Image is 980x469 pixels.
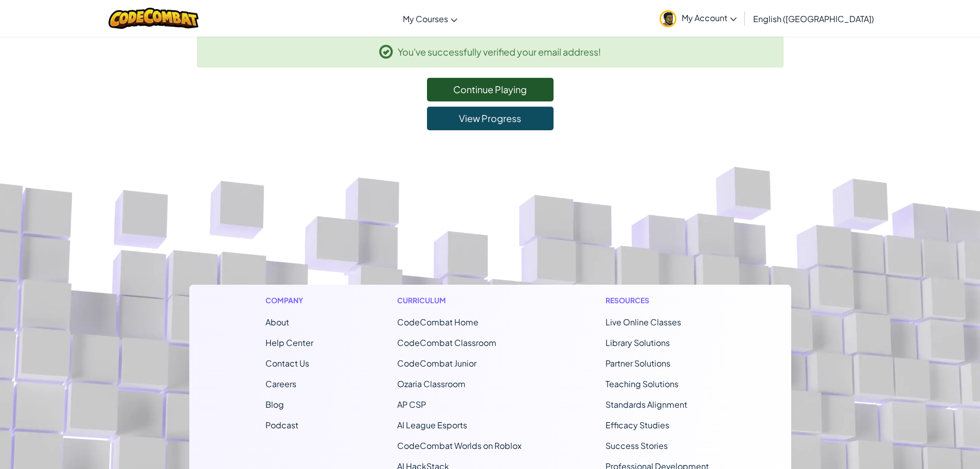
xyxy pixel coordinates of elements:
h1: Company [265,295,313,306]
a: Standards Alignment [605,399,687,410]
a: Partner Solutions [605,358,670,369]
a: My Account [654,2,742,34]
a: Careers [265,378,296,389]
a: Ozaria Classroom [397,378,466,389]
a: Live Online Classes [605,317,681,327]
a: Library Solutions [605,337,670,348]
a: Continue Playing [427,78,554,101]
a: Teaching Solutions [605,378,679,389]
span: You've successfully verified your email address! [398,44,601,59]
a: AI League Esports [397,420,467,430]
a: Success Stories [605,440,668,451]
span: Contact Us [265,358,309,369]
img: avatar [660,10,676,27]
a: Efficacy Studies [605,420,669,430]
a: English ([GEOGRAPHIC_DATA]) [748,5,879,32]
h1: Resources [605,295,715,306]
span: English ([GEOGRAPHIC_DATA]) [753,13,874,24]
a: My Courses [398,5,462,32]
a: CodeCombat Classroom [397,337,496,348]
h1: Curriculum [397,295,522,306]
span: CodeCombat Home [397,317,478,327]
a: Help Center [265,337,313,348]
a: CodeCombat Junior [397,358,476,369]
img: CodeCombat logo [109,8,199,29]
a: Blog [265,399,284,410]
a: View Progress [427,107,554,130]
a: Podcast [265,420,298,430]
span: My Courses [403,13,448,24]
a: About [265,317,289,327]
a: AP CSP [397,399,426,410]
a: CodeCombat Worlds on Roblox [397,440,522,451]
span: My Account [682,12,737,23]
